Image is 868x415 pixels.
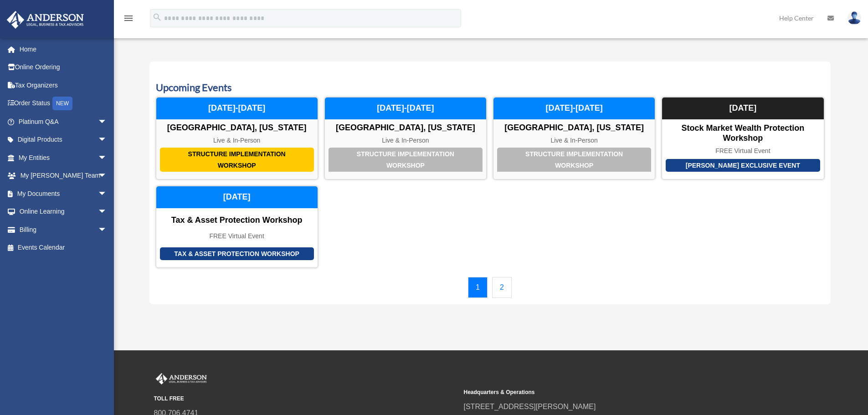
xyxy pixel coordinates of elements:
[98,203,116,221] span: arrow_drop_down
[156,186,318,208] div: [DATE]
[6,184,121,203] a: My Documentsarrow_drop_down
[123,16,134,24] a: menu
[6,131,121,149] a: Digital Productsarrow_drop_down
[6,58,121,77] a: Online Ordering
[98,184,116,203] span: arrow_drop_down
[492,277,512,298] a: 2
[154,394,457,404] small: TOLL FREE
[156,215,318,225] div: Tax & Asset Protection Workshop
[6,149,121,167] a: My Entitiesarrow_drop_down
[662,97,823,119] div: [DATE]
[152,12,162,22] i: search
[6,167,121,185] a: My [PERSON_NAME] Teamarrow_drop_down
[468,277,488,298] a: 1
[160,247,314,261] div: Tax & Asset Protection Workshop
[493,97,655,119] div: [DATE]-[DATE]
[98,220,116,239] span: arrow_drop_down
[325,97,486,119] div: [DATE]-[DATE]
[662,147,823,155] div: FREE Virtual Event
[6,40,121,58] a: Home
[329,148,483,172] div: Structure Implementation Workshop
[98,167,116,185] span: arrow_drop_down
[325,137,486,144] div: Live & In-Person
[497,148,651,172] div: Structure Implementation Workshop
[156,81,824,95] h3: Upcoming Events
[98,113,116,131] span: arrow_drop_down
[493,97,655,179] a: Structure Implementation Workshop [GEOGRAPHIC_DATA], [US_STATE] Live & In-Person [DATE]-[DATE]
[123,13,134,24] i: menu
[666,159,820,172] div: [PERSON_NAME] Exclusive Event
[156,123,318,133] div: [GEOGRAPHIC_DATA], [US_STATE]
[160,148,314,172] div: Structure Implementation Workshop
[6,113,121,131] a: Platinum Q&Aarrow_drop_down
[325,123,486,133] div: [GEOGRAPHIC_DATA], [US_STATE]
[156,232,318,240] div: FREE Virtual Event
[464,403,596,410] a: [STREET_ADDRESS][PERSON_NAME]
[662,97,824,179] a: [PERSON_NAME] Exclusive Event Stock Market Wealth Protection Workshop FREE Virtual Event [DATE]
[98,149,116,167] span: arrow_drop_down
[6,239,116,257] a: Events Calendar
[4,11,87,29] img: Anderson Advisors Platinum Portal
[156,97,318,179] a: Structure Implementation Workshop [GEOGRAPHIC_DATA], [US_STATE] Live & In-Person [DATE]-[DATE]
[156,186,318,268] a: Tax & Asset Protection Workshop Tax & Asset Protection Workshop FREE Virtual Event [DATE]
[847,11,861,25] img: User Pic
[662,123,823,143] div: Stock Market Wealth Protection Workshop
[493,137,655,144] div: Live & In-Person
[493,123,655,133] div: [GEOGRAPHIC_DATA], [US_STATE]
[156,137,318,144] div: Live & In-Person
[6,76,121,94] a: Tax Organizers
[6,94,121,113] a: Order StatusNEW
[98,131,116,149] span: arrow_drop_down
[6,220,121,239] a: Billingarrow_drop_down
[6,203,121,221] a: Online Learningarrow_drop_down
[464,388,767,397] small: Headquarters & Operations
[154,373,209,385] img: Anderson Advisors Platinum Portal
[324,97,487,179] a: Structure Implementation Workshop [GEOGRAPHIC_DATA], [US_STATE] Live & In-Person [DATE]-[DATE]
[156,97,318,119] div: [DATE]-[DATE]
[52,97,72,110] div: NEW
